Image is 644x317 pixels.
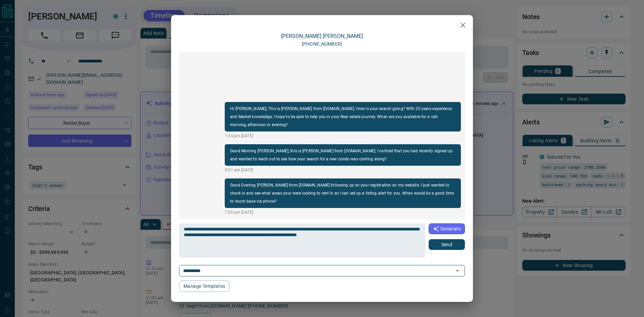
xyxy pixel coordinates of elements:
p: Good Morning [PERSON_NAME], this is [PERSON_NAME] from [DOMAIN_NAME]. I noticed that you had rece... [230,147,455,163]
a: [PERSON_NAME] [PERSON_NAME] [281,33,363,39]
button: Manage Templates [179,280,229,292]
p: Good Evening [PERSON_NAME] from [DOMAIN_NAME] following up on your registration on my website. I ... [230,181,455,205]
p: [PHONE_NUMBER] [302,41,342,48]
p: Hi [PERSON_NAME], This is [PERSON_NAME] from [DOMAIN_NAME]. How is your search going? With 20 yea... [230,105,455,129]
button: Generate [429,223,465,234]
p: 7:26 pm [DATE] [225,209,461,215]
button: Open [453,266,462,275]
p: 9:01 am [DATE] [225,167,461,173]
button: Send [429,239,465,250]
p: 1:24 pm [DATE] [225,133,461,139]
